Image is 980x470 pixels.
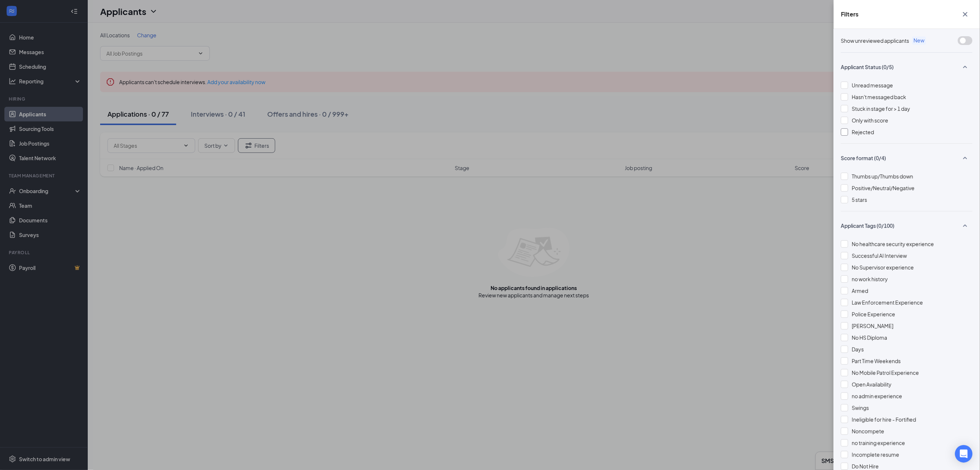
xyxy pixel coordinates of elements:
[852,129,874,135] span: Rejected
[852,358,901,364] span: Part Time Weekends
[852,276,888,282] span: no work history
[958,60,973,74] button: SmallChevronUp
[912,37,926,45] span: New
[852,323,894,329] span: [PERSON_NAME]
[852,185,915,191] span: Positive/Neutral/Negative
[852,105,911,112] span: Stuck in stage for > 1 day
[852,334,888,341] span: No HS Diploma
[852,346,864,353] span: Days
[852,299,923,306] span: Law Enforcement Experience
[852,196,867,203] span: 5 stars
[852,428,885,435] span: Noncompete
[852,311,896,317] span: Police Experience
[961,154,970,162] svg: SmallChevronUp
[841,154,886,162] span: Score format (0/4)
[852,440,905,446] span: no training experience
[852,94,907,100] span: Hasn't messaged back
[852,381,892,388] span: Open Availability
[841,222,895,229] span: Applicant Tags (0/100)
[852,252,907,259] span: Successful AI Interview
[961,221,970,230] svg: SmallChevronUp
[852,117,889,124] span: Only with score
[841,37,909,45] span: Show unreviewed applicants
[841,63,894,71] span: Applicant Status (0/5)
[961,10,970,19] svg: Cross
[958,219,973,233] button: SmallChevronUp
[961,63,970,71] svg: SmallChevronUp
[852,393,903,399] span: no admin experience
[852,369,919,376] span: No Mobile Patrol Experience
[958,151,973,165] button: SmallChevronUp
[852,173,913,180] span: Thumbs up/Thumbs down
[852,416,916,423] span: Ineligible for hire - Fortified
[852,451,900,458] span: Incomplete resume
[955,445,973,463] div: Open Intercom Messenger
[852,241,934,247] span: No healthcare security experience
[852,264,914,271] span: No Supervisor experience
[852,463,879,470] span: Do Not Hire
[852,82,893,89] span: Unread message
[852,405,869,411] span: Swings
[852,287,869,294] span: Armed
[841,10,859,18] h5: Filters
[958,7,973,21] button: Cross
